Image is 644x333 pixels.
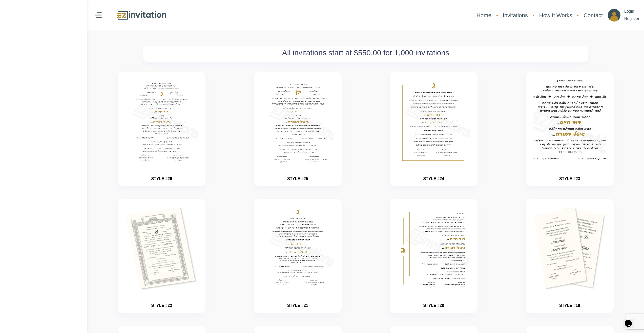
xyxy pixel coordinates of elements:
a: Contact [581,9,605,22]
a: STYLE #19 [559,303,580,308]
button: invitation STYLE #24 [390,72,477,186]
iframe: chat widget [623,313,639,328]
a: Home [474,9,494,22]
img: invitation [533,206,606,291]
img: invitation [261,206,334,291]
button: invitation STYLE #20 [390,199,477,313]
img: invitation [261,80,334,164]
button: invitation STYLE #25 [254,72,342,186]
img: ico_account.png [608,9,620,22]
a: STYLE #21 [287,303,308,308]
a: How It Works [537,9,575,22]
a: STYLE #24 [423,177,444,181]
button: invitation STYLE #19 [526,199,614,313]
a: STYLE #23 [559,177,580,181]
a: STYLE #25 [287,177,308,181]
a: Invitations [500,9,530,22]
h2: All invitations start at $550.00 for 1,000 invitations [146,48,586,57]
a: STYLE #26 [151,177,172,181]
a: STYLE #20 [423,303,444,308]
img: logo.png [116,10,167,21]
img: invitation [125,80,198,164]
button: invitation STYLE #22 [118,199,205,313]
img: invitation [397,80,470,164]
button: invitation STYLE #21 [254,199,342,313]
p: Login Register [624,8,639,23]
button: invitation STYLE #23 [526,72,614,186]
button: invitation STYLE #26 [118,72,205,186]
img: invitation [515,74,624,201]
img: invitation [125,206,198,291]
a: STYLE #22 [151,303,172,308]
img: invitation [397,206,470,291]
